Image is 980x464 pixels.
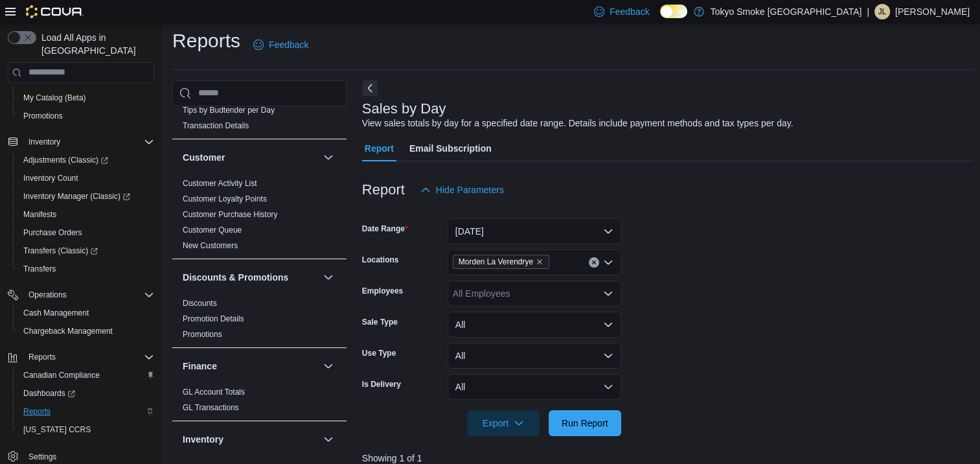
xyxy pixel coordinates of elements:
span: Settings [23,448,154,464]
a: Transfers (Classic) [18,243,103,259]
a: New Customers [183,241,238,250]
button: Chargeback Management [13,322,159,340]
div: View sales totals by day for a specified date range. Details include payment methods and tax type... [362,117,793,130]
button: Export [467,410,540,436]
span: Canadian Compliance [23,370,100,380]
span: Purchase Orders [23,227,82,238]
span: Email Subscription [409,135,492,161]
button: Operations [3,286,159,304]
button: Operations [23,287,72,303]
span: Customer Queue [183,225,242,235]
span: Feedback [610,5,649,18]
span: Dark Mode [660,18,661,19]
h3: Customer [183,151,225,164]
span: My Catalog (Beta) [23,93,86,103]
button: Finance [183,360,318,373]
button: Clear input [589,257,599,268]
a: Promotions [183,330,222,339]
a: Transfers (Classic) [13,242,159,260]
span: Reports [18,404,154,419]
span: New Customers [183,240,238,251]
span: Customer Activity List [183,178,257,189]
a: Cash Management [18,305,94,321]
button: Reports [3,348,159,366]
button: Inventory [23,134,65,150]
span: Adjustments (Classic) [18,152,154,168]
a: Customer Purchase History [183,210,278,219]
button: My Catalog (Beta) [13,89,159,107]
a: Promotions [18,108,68,124]
button: Customer [183,151,318,164]
span: Operations [23,287,154,303]
a: Feedback [248,32,313,58]
button: Inventory [3,133,159,151]
button: [US_STATE] CCRS [13,421,159,439]
button: All [448,312,621,338]
p: [PERSON_NAME] [895,4,970,19]
span: Washington CCRS [18,422,154,437]
h3: Sales by Day [362,101,446,117]
button: Transfers [13,260,159,278]
a: Canadian Compliance [18,367,105,383]
label: Date Range [362,224,408,234]
span: Promotions [183,329,222,340]
h3: Finance [183,360,217,373]
a: Inventory Manager (Classic) [18,189,135,204]
button: Hide Parameters [415,177,509,203]
span: Operations [28,290,67,300]
span: Manifests [18,207,154,222]
img: Cova [26,5,84,18]
span: Promotions [23,111,63,121]
button: Inventory [183,433,318,446]
span: Canadian Compliance [18,367,154,383]
h3: Inventory [183,433,223,446]
span: Inventory Manager (Classic) [23,191,130,202]
button: [DATE] [448,218,621,244]
button: Run Report [549,410,621,436]
span: Purchase Orders [18,225,154,240]
a: Adjustments (Classic) [18,152,113,168]
a: Customer Activity List [183,179,257,188]
span: Inventory Count [18,170,154,186]
span: Promotion Details [183,314,244,324]
button: Cash Management [13,304,159,322]
div: Jennifer Lamont [874,4,890,19]
span: JL [878,4,887,19]
a: Dashboards [13,384,159,402]
a: Transaction Details [183,121,249,130]
a: Promotion Details [183,314,244,323]
a: Reports [18,404,56,419]
label: Employees [362,286,403,296]
span: Export [475,410,532,436]
label: Locations [362,255,399,265]
label: Use Type [362,348,396,358]
div: Finance [172,384,347,421]
span: My Catalog (Beta) [18,90,154,106]
span: Reports [28,352,56,362]
span: Chargeback Management [18,323,154,339]
h3: Discounts & Promotions [183,271,288,284]
button: Reports [23,349,61,365]
div: Customer [172,176,347,259]
p: | [867,4,869,19]
span: Transaction Details [183,121,249,131]
a: Customer Queue [183,226,242,235]
label: Is Delivery [362,379,401,389]
span: Run Report [562,417,608,430]
span: Morden La Verendrye [459,255,533,268]
button: All [448,374,621,400]
span: Cash Management [18,305,154,321]
span: Customer Purchase History [183,209,278,220]
span: Discounts [183,298,217,308]
label: Sale Type [362,317,398,327]
span: Load All Apps in [GEOGRAPHIC_DATA] [36,31,154,57]
span: Hide Parameters [436,183,504,196]
span: Settings [28,452,56,462]
a: Chargeback Management [18,323,118,339]
span: GL Transactions [183,402,239,413]
a: Inventory Count [18,170,84,186]
span: Report [365,135,394,161]
a: Transfers [18,261,61,277]
h3: Report [362,182,405,198]
span: GL Account Totals [183,387,245,397]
